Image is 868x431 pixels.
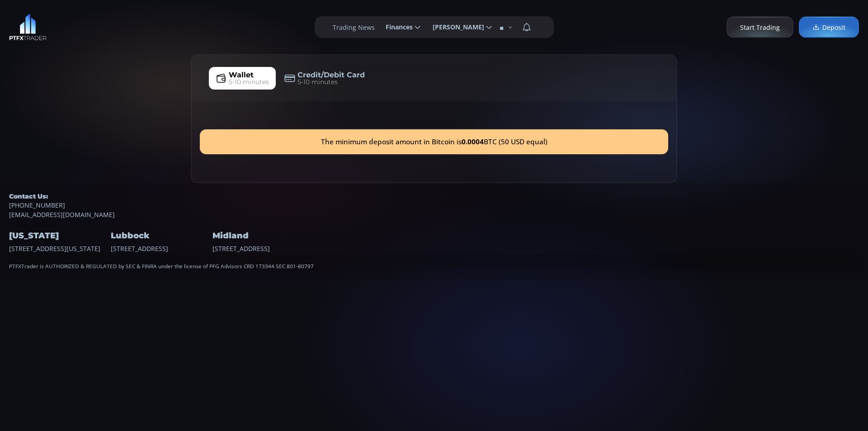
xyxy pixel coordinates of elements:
[9,192,859,200] h5: Contact Us:
[726,17,793,38] a: Start Trading
[333,23,375,32] label: Trading News
[9,14,47,41] img: LOGO
[111,228,210,243] h4: Lubbock
[209,67,276,90] a: Wallet5-10 minutes
[812,23,845,32] span: Deposit
[462,137,484,147] b: 0.0004
[740,23,780,32] span: Start Trading
[426,18,484,36] span: [PERSON_NAME]
[799,17,859,38] a: Deposit
[9,200,859,210] a: [PHONE_NUMBER]
[212,228,312,243] h4: Midland
[212,219,312,253] div: [STREET_ADDRESS]
[379,18,413,36] span: Finances
[229,77,269,87] span: 5-10 minutes
[9,192,859,219] div: [EMAIL_ADDRESS][DOMAIN_NAME]
[9,228,108,243] h4: [US_STATE]
[297,70,365,81] span: Credit/Debit Card
[9,253,859,270] div: PTFXTrader is AUTHORIZED & REGULATED by SEC & FINRA under the license of PFG Advisors CRD 173344 ...
[229,70,254,81] span: Wallet
[200,129,668,154] div: The minimum deposit amount in Bitcoin is BTC (50 USD equal)
[297,77,338,87] span: 5-10 minutes
[278,67,372,90] a: Credit/Debit Card5-10 minutes
[9,219,108,253] div: [STREET_ADDRESS][US_STATE]
[111,219,210,253] div: [STREET_ADDRESS]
